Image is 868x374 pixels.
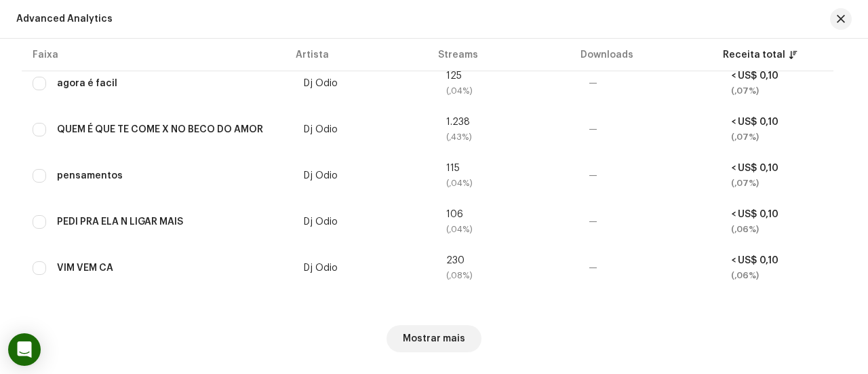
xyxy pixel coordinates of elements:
button: Mostrar mais [387,325,481,352]
div: 115 [446,164,567,173]
div: — [589,263,709,273]
div: 106 [446,210,567,219]
div: 125 [446,71,567,81]
div: Open Intercom Messenger [8,333,41,366]
div: < US$ 0,10 [731,164,852,173]
div: Dj Odio [304,171,338,181]
div: — [589,125,709,134]
div: Dj Odio [304,125,338,134]
div: — [589,79,709,88]
div: (,04%) [446,225,567,234]
div: QUEM É QUE TE COME X NO BECO DO AMOR [57,125,263,134]
div: < US$ 0,10 [731,117,852,127]
div: (,04%) [446,179,567,188]
div: (,06%) [731,271,852,280]
div: Dj Odio [304,79,338,88]
div: (,07%) [731,179,852,188]
span: Mostrar mais [403,325,465,352]
div: — [589,171,709,181]
div: (,08%) [446,271,567,280]
div: 1.238 [446,117,567,127]
div: < US$ 0,10 [731,71,852,81]
div: < US$ 0,10 [731,210,852,219]
div: < US$ 0,10 [731,256,852,265]
div: (,06%) [731,225,852,234]
div: (,43%) [446,132,567,142]
div: (,04%) [446,86,567,96]
div: Dj Odio [304,217,338,227]
div: (,07%) [731,132,852,142]
div: 230 [446,256,567,265]
div: Dj Odio [304,263,338,273]
div: (,07%) [731,86,852,96]
div: — [589,217,709,227]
